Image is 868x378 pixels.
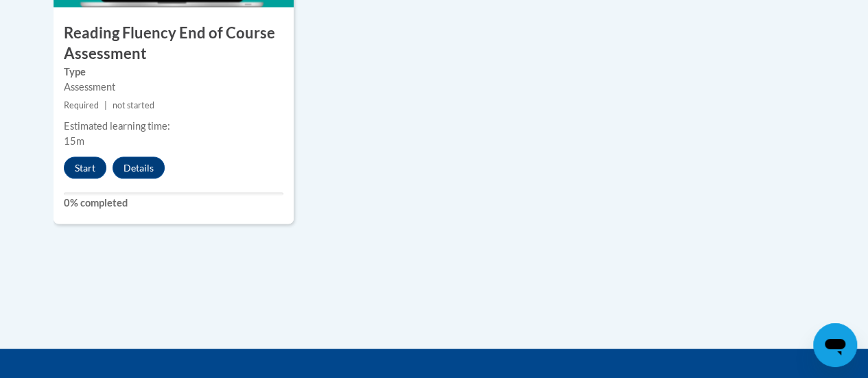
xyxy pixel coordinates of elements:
h3: Reading Fluency End of Course Assessment [54,23,294,65]
div: Assessment [64,80,283,95]
label: 0% completed [64,196,283,211]
span: Required [64,100,99,110]
button: Details [113,157,165,179]
span: 15m [64,135,84,147]
span: not started [113,100,154,110]
button: Start [64,157,106,179]
span: | [104,100,107,110]
div: Estimated learning time: [64,119,283,134]
iframe: Button to launch messaging window [813,323,857,367]
label: Type [64,64,283,80]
